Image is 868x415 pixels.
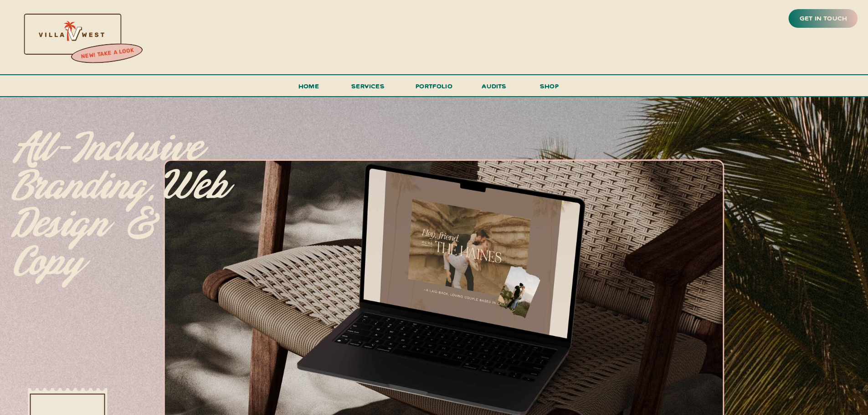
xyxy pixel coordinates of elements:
a: services [349,80,387,97]
span: services [351,82,385,90]
p: All-inclusive branding, web design & copy [13,130,231,259]
a: new! take a look [70,45,144,63]
a: Home [295,80,323,97]
a: get in touch [798,12,849,25]
a: portfolio [413,80,456,97]
a: audits [481,80,508,96]
a: shop [528,80,571,96]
